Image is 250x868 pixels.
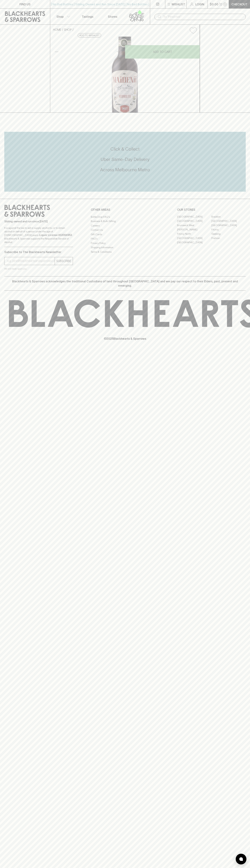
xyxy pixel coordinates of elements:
[211,219,246,223] a: [GEOGRAPHIC_DATA]
[108,14,117,19] p: Stores
[4,167,246,173] h5: Across Melbourne Metro
[7,258,55,264] input: e.g. jane@blackheartsandsparrows.com.au
[55,257,73,265] button: SUBSCRIBE
[19,2,31,6] p: FIND US
[153,50,172,54] p: ADD TO CART
[75,9,100,24] a: Tastings
[91,208,159,212] p: OTHER AREAS
[125,45,200,59] button: ADD TO CART
[177,240,211,245] a: [GEOGRAPHIC_DATA]
[211,215,246,219] a: Braddon
[231,2,247,6] p: Checkout
[211,236,246,240] a: Prahran
[172,2,185,6] p: Wishlist
[239,857,243,861] img: bubble-icon
[64,28,72,31] a: SHOP
[211,232,246,236] a: Geelong
[91,215,159,219] a: Bottle Drop FAQ's
[211,223,246,228] a: [GEOGRAPHIC_DATA]
[4,226,73,244] p: It is against the law to sell or supply alcohol to, or to obtain alcohol on behalf of a person un...
[4,132,246,192] div: Call to action block
[177,228,211,232] a: [PERSON_NAME]
[177,223,211,228] a: Brunswick West
[91,241,159,245] a: Privacy Policy
[91,219,159,223] a: Business & Bulk Gifting
[100,9,125,24] a: Stores
[210,2,218,6] p: $0.00
[195,2,204,6] p: Login
[50,37,200,113] img: 12716.png
[177,236,211,240] a: [GEOGRAPHIC_DATA]
[91,250,159,254] a: Terms & Conditions
[91,245,159,250] a: Shipping Information
[4,156,246,162] h5: Uber Same-Day Delivery
[177,219,211,223] a: [GEOGRAPHIC_DATA]
[224,3,226,5] p: 0
[91,232,159,236] a: Gift Cards
[177,208,246,212] p: OUR STORES
[91,237,159,241] a: FAQ's
[82,14,93,19] p: Tastings
[4,267,73,271] p: We will never spam you
[91,223,159,228] a: Careers
[163,14,243,20] input: Try "Pinot noir"
[177,215,211,219] a: [GEOGRAPHIC_DATA]
[211,228,246,232] a: Fitzroy
[177,232,211,236] a: Fitzroy North
[53,28,61,31] a: HOME
[78,33,101,38] button: Add to wishlist
[56,14,64,19] p: Shop
[7,279,243,288] p: Blackhearts & Sparrows acknowledges the traditional Custodians of land throughout [GEOGRAPHIC_DAT...
[50,9,75,24] button: Shop
[39,234,72,236] strong: Liquor License #32064953
[91,228,159,232] a: Contact Us
[56,259,71,263] p: SUBSCRIBE
[4,220,73,223] p: Sibling owned and run since [DATE]
[4,146,246,152] h5: Click & Collect
[188,26,198,35] button: Add to wishlist
[4,250,73,254] p: Subscribe to The Blackhearts Newsletter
